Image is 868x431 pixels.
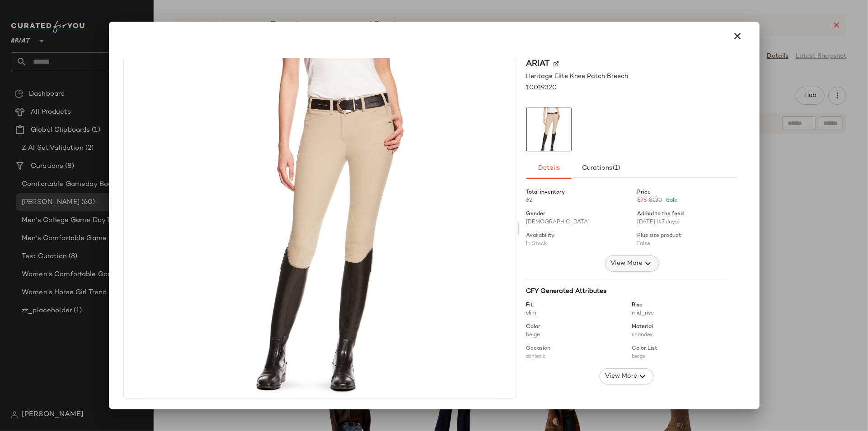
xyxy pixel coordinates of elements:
[612,165,620,172] span: (1)
[610,258,643,269] span: View More
[124,58,516,398] img: 10019320_front.jpg
[581,165,620,172] span: Curations
[526,58,550,70] span: Ariat
[554,61,559,67] img: svg%3e
[526,287,727,296] div: CFY Generated Attributes
[538,165,560,172] span: Details
[526,83,557,93] span: 10019320
[599,368,653,385] button: View More
[526,72,629,81] span: Heritage Elite Knee Patch Breech
[605,255,659,272] button: View More
[527,107,571,152] img: 10019320_front.jpg
[605,371,637,382] span: View More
